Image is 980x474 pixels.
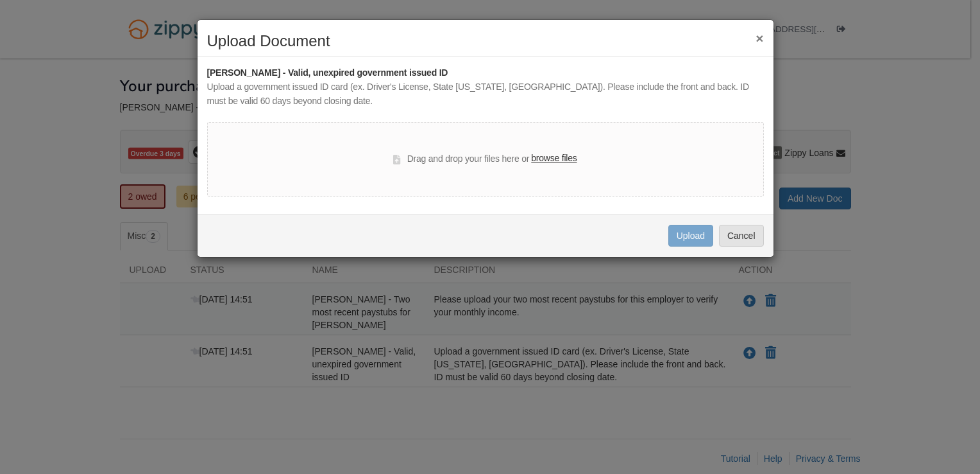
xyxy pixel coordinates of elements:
button: × [756,31,763,45]
div: [PERSON_NAME] - Valid, unexpired government issued ID [207,66,764,80]
label: browse files [531,152,577,166]
button: Upload [668,225,713,247]
h2: Upload Document [207,33,764,49]
button: Cancel [719,225,764,247]
div: Drag and drop your files here or [393,152,577,167]
div: Upload a government issued ID card (ex. Driver's License, State [US_STATE], [GEOGRAPHIC_DATA]). P... [207,80,764,109]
